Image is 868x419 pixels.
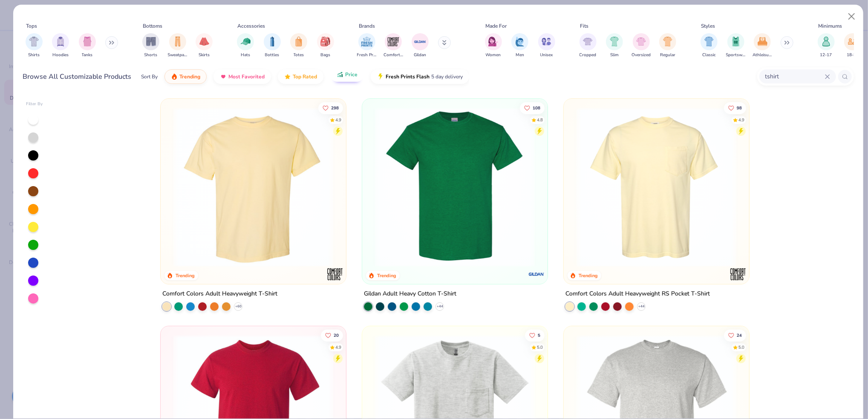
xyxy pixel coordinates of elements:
button: Top Rated [278,69,323,84]
div: filter for Regular [659,33,676,58]
div: Tops [26,22,37,30]
img: Comfort Colors Image [387,35,400,48]
img: flash.gif [377,73,384,80]
input: Try "T-Shirt" [764,72,825,81]
button: filter button [237,33,254,58]
button: Like [525,329,544,341]
button: Close [844,9,860,25]
span: Regular [660,52,675,58]
div: filter for Unisex [538,33,555,58]
img: Skirts Image [199,37,209,46]
button: filter button [26,33,43,58]
div: 4.9 [738,117,744,123]
button: Price [330,67,364,82]
span: 5 [537,333,540,337]
div: filter for Sportswear [726,33,746,58]
img: Comfort Colors logo [326,266,343,283]
span: 20 [333,333,338,337]
button: Like [318,102,343,114]
span: Slim [610,52,619,58]
img: 12-17 Image [822,37,831,46]
span: 98 [736,106,741,110]
div: filter for Hoodies [52,33,69,58]
span: Cropped [580,52,597,58]
button: Like [519,102,544,114]
span: + 44 [638,304,644,309]
div: 5.0 [738,344,744,350]
div: filter for 18-23 [844,33,861,58]
button: Most Favorited [213,69,271,84]
img: Athleisure Image [758,37,767,46]
span: Fresh Prints Flash [386,73,430,80]
div: filter for Shirts [26,33,43,58]
button: filter button [264,33,281,58]
button: filter button [290,33,307,58]
span: Bags [320,52,330,58]
img: Oversized Image [636,37,646,46]
button: filter button [726,33,746,58]
div: filter for 12-17 [818,33,835,58]
div: filter for Hats [237,33,254,58]
img: most_fav.gif [220,73,227,80]
span: Shirts [28,52,40,58]
span: Tanks [82,52,93,58]
button: filter button [196,33,213,58]
img: trending.gif [171,73,178,80]
span: Athleisure [753,52,772,58]
img: 029b8af0-80e6-406f-9fdc-fdf898547912 [169,107,337,267]
div: filter for Oversized [632,33,651,58]
img: Tanks Image [83,37,92,46]
img: Bags Image [320,37,330,46]
div: Comfort Colors Adult Heavyweight RS Pocket T-Shirt [565,289,710,299]
span: Unisex [540,52,553,58]
span: Oversized [632,52,651,58]
div: filter for Women [485,33,502,58]
button: filter button [701,33,718,58]
span: 5 day delivery [431,72,463,82]
div: filter for Athleisure [753,33,772,58]
span: Price [345,71,358,78]
span: Trending [179,73,200,80]
span: Gildan [414,52,426,58]
img: 284e3bdb-833f-4f21-a3b0-720291adcbd9 [572,107,741,267]
div: Comfort Colors Adult Heavyweight T-Shirt [162,289,277,299]
div: Brands [359,22,375,30]
div: Accessories [238,22,265,30]
span: 12-17 [820,52,832,58]
button: filter button [52,33,69,58]
button: filter button [412,33,429,58]
button: filter button [384,33,403,58]
div: 5.0 [536,344,542,350]
button: filter button [632,33,651,58]
div: 4.9 [335,117,341,123]
div: filter for Totes [290,33,307,58]
div: filter for Classic [701,33,718,58]
button: filter button [818,33,835,58]
div: Minimums [818,22,842,30]
div: filter for Shorts [142,33,159,58]
span: Hats [241,52,250,58]
img: db319196-8705-402d-8b46-62aaa07ed94f [371,107,539,267]
div: filter for Men [511,33,528,58]
div: Filter By [26,101,43,107]
img: Slim Image [610,37,619,46]
span: + 60 [235,304,241,309]
img: Bottles Image [268,37,277,46]
img: Regular Image [663,37,673,46]
div: filter for Fresh Prints [357,33,377,58]
span: + 44 [436,304,443,309]
div: Browse All Customizable Products [23,72,132,82]
span: 108 [532,106,540,110]
span: Women [486,52,501,58]
button: Like [724,329,746,341]
img: Classic Image [704,37,714,46]
div: Styles [701,22,715,30]
button: Fresh Prints Flash5 day delivery [371,69,469,84]
span: Shorts [144,52,158,58]
span: Fresh Prints [357,52,377,58]
span: 298 [331,106,338,110]
div: 4.8 [536,117,542,123]
button: Like [724,102,746,114]
div: Bottoms [143,22,163,30]
div: Fits [580,22,588,30]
